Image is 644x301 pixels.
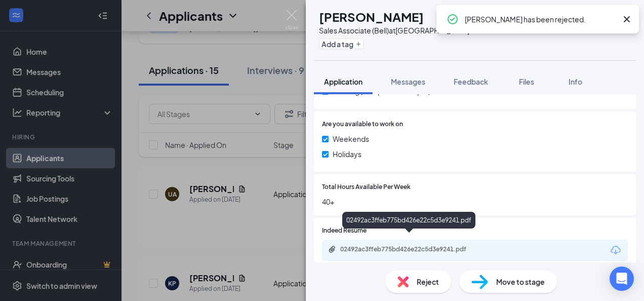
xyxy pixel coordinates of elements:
[454,77,488,86] span: Feedback
[322,120,403,129] span: Are you available to work on
[319,25,469,35] div: Sales Associate (Bell) at [GEOGRAPHIC_DATA]
[319,8,424,25] h1: [PERSON_NAME]
[447,13,459,25] svg: CheckmarkCircle
[496,276,545,287] span: Move to stage
[391,77,425,86] span: Messages
[322,196,628,207] span: 40+
[328,245,336,253] svg: Paperclip
[465,13,617,25] div: [PERSON_NAME] has been rejected.
[333,133,369,144] span: Weekends
[417,276,439,287] span: Reject
[610,244,622,256] svg: Download
[340,245,482,253] div: 02492ac3ffeb775bd426e22c5d3e9241.pdf
[324,77,363,86] span: Application
[342,212,475,229] div: 02492ac3ffeb775bd426e22c5d3e9241.pdf
[322,226,367,236] span: Indeed Resume
[322,182,411,192] span: Total Hours Available Per Week
[519,77,534,86] span: Files
[333,148,361,160] span: Holidays
[621,13,633,25] svg: Cross
[328,245,492,255] a: Paperclip02492ac3ffeb775bd426e22c5d3e9241.pdf
[569,77,582,86] span: Info
[610,267,634,291] div: Open Intercom Messenger
[319,39,364,49] button: PlusAdd a tag
[355,41,361,47] svg: Plus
